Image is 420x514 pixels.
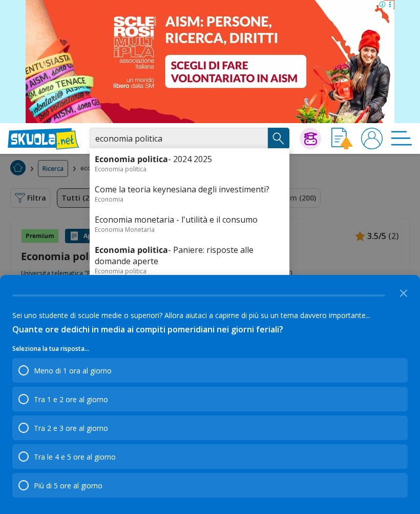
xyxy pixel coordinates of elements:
div: Più di 5 ore al giorno [12,473,408,498]
a: Economia politica- 2024 2025 [95,153,284,165]
div: Tra 1 e 2 ore al giorno [34,394,108,404]
div: Tra le 4 e 5 ore al giorno [12,444,408,469]
img: Chiedi Tutor AI [304,132,317,145]
button: Search Button [268,128,289,149]
b: Economia politica [95,153,168,165]
a: Come la teoria keynesiana degli investimenti? [95,184,284,195]
img: Menù [391,128,412,149]
div: Più di 5 ore al giorno [34,481,102,490]
div: Tra le 4 e 5 ore al giorno [34,452,116,462]
img: User avatar [361,128,383,149]
div: Economia [95,195,284,204]
a: Economia monetaria - l'utilità e il consumo [95,214,284,225]
div: Meno di 1 ora al giorno [34,366,112,375]
b: Economia politica [95,244,168,255]
img: Cerca appunti, riassunti o versioni [271,131,286,146]
div: Sei uno studente di scuole medie o superiori? Allora aiutaci a capirne di più su un tema davvero ... [12,310,408,321]
div: Economia politica [95,165,284,173]
div: Quante ore dedichi in media ai compiti pomeridiani nei giorni feriali? [12,323,408,335]
input: Cerca appunti, riassunti o versioni [90,128,268,149]
div: Tra 2 e 3 ore al giorno [34,423,108,433]
a: Economia politica- Paniere: risposte alle domande aperte [95,244,284,267]
div: Meno di 1 ora al giorno [12,358,408,383]
p: Seleziona la tua risposta... [12,344,408,354]
div: Economia politica [95,267,284,275]
div: Tra 2 e 3 ore al giorno [12,416,408,440]
div: Tra 1 e 2 ore al giorno [12,387,408,411]
button: Close the survey [393,282,414,303]
div: Economia Monetaria [95,225,284,234]
img: Invia appunto [331,128,353,149]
